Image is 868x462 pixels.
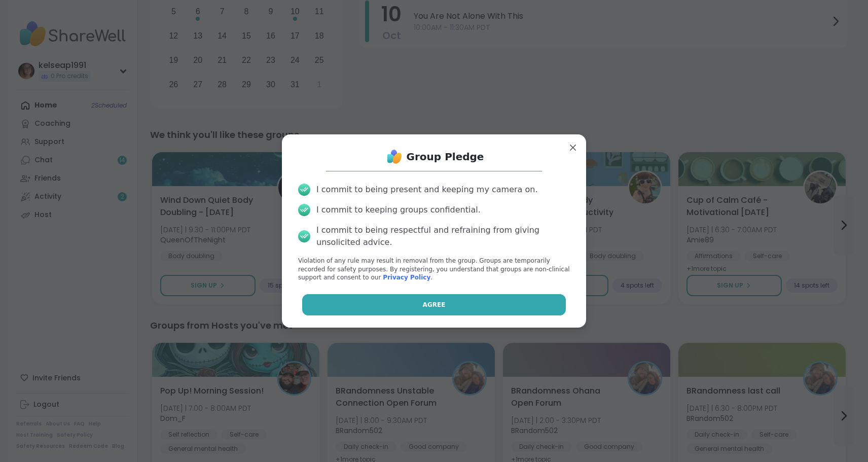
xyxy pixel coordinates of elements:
[407,150,484,164] h1: Group Pledge
[316,204,481,216] div: I commit to keeping groups confidential.
[383,274,430,281] a: Privacy Policy
[298,257,570,282] p: Violation of any rule may result in removal from the group. Groups are temporarily recorded for s...
[302,294,566,315] button: Agree
[423,300,446,309] span: Agree
[384,147,405,167] img: ShareWell Logo
[316,184,537,196] div: I commit to being present and keeping my camera on.
[316,224,570,248] div: I commit to being respectful and refraining from giving unsolicited advice.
